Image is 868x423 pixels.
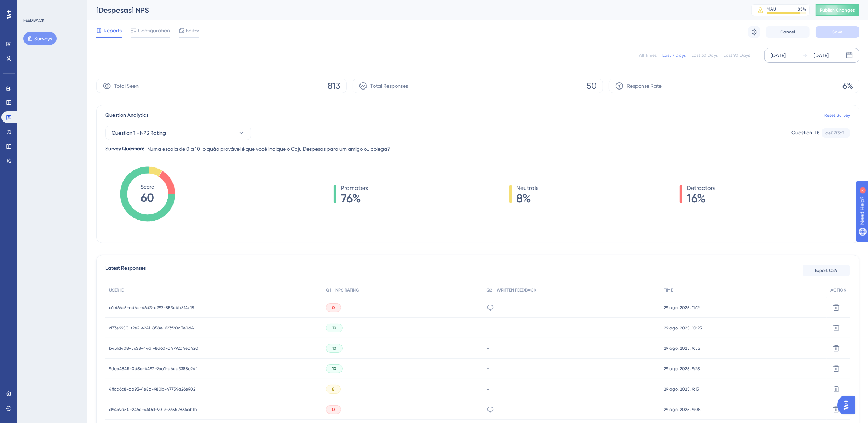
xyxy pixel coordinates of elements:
span: Need Help? [17,2,46,11]
span: a1ef66e5-cd6a-46d3-a997-853d4b8f4b15 [109,305,194,311]
span: Neutrals [517,184,539,193]
button: Cancel [766,26,810,38]
span: 0 [332,407,335,412]
span: 6% [842,80,853,92]
span: Total Responses [370,82,408,90]
button: Export CSV [803,265,850,276]
div: Survey Question: [105,145,144,153]
span: 813 [328,80,340,92]
div: [Despesas] NPS [96,5,733,15]
span: 29 ago. 2025, 9:55 [664,345,700,351]
div: [DATE] [814,51,829,60]
div: FEEDBACK [23,17,44,23]
span: 8% [517,193,539,204]
span: 8 [332,386,335,392]
span: 29 ago. 2025, 9:08 [664,407,701,412]
div: - [487,365,657,372]
span: Reports [104,26,122,35]
button: Save [816,26,859,38]
div: Question ID: [791,128,819,138]
div: 8 [51,4,53,9]
span: 10 [332,345,336,351]
span: Editor [186,26,199,35]
div: Last 90 Days [724,52,750,58]
span: 4ffcc6c8-aa93-4e8d-980b-47734a26e902 [109,386,195,392]
span: Save [832,29,842,35]
span: Numa escala de 0 a 10, o quão provável é que você indique o Caju Despesas para um amigo ou colega? [147,145,390,153]
div: MAU [767,6,776,12]
span: d73e9950-f2e2-4241-858e-623f20d3e0d4 [109,325,194,331]
div: [DATE] [771,51,786,60]
div: ae02f3c7... [825,130,847,136]
span: 29 ago. 2025, 9:25 [664,366,700,372]
div: Last 30 Days [692,52,718,58]
span: USER ID [109,287,125,293]
span: 50 [587,80,597,92]
span: 29 ago. 2025, 10:25 [664,325,702,331]
span: 10 [332,325,336,331]
tspan: Score [141,184,155,190]
tspan: 60 [141,191,155,205]
span: 10 [332,366,336,372]
button: Surveys [23,32,57,45]
span: TIME [664,287,673,293]
span: ACTION [830,287,846,293]
span: Publish Changes [820,7,855,13]
span: 76% [341,193,368,204]
span: Detractors [687,184,715,193]
span: Total Seen [114,82,139,90]
span: Export CSV [815,268,838,273]
div: - [487,345,657,352]
span: 0 [332,305,335,311]
div: Last 7 Days [662,52,686,58]
div: 85 % [798,6,806,12]
span: Response Rate [627,82,662,90]
span: Latest Responses [105,264,146,277]
span: 29 ago. 2025, 11:12 [664,305,700,311]
span: 9dec4845-0d5c-4497-9ca1-d6da3388e24f [109,366,197,372]
div: - [487,324,657,331]
button: Publish Changes [816,4,859,16]
div: All Times [639,52,657,58]
iframe: UserGuiding AI Assistant Launcher [837,394,859,416]
button: Question 1 - NPS Rating [105,126,251,140]
span: Question 1 - NPS Rating [112,129,166,137]
span: Q1 - NPS RATING [326,287,359,293]
a: Reset Survey [824,112,850,118]
span: 16% [687,193,715,204]
div: - [487,386,657,392]
span: Question Analytics [105,111,148,120]
span: Cancel [781,29,795,35]
span: b43fd408-5658-44df-8d60-d4792a4ea420 [109,345,198,351]
span: d94c9d50-246d-440d-90f9-36552834abfb [109,407,197,412]
span: Configuration [138,26,170,35]
span: Promoters [341,184,368,193]
span: Q2 - WRITTEN FEEDBACK [487,287,537,293]
span: 29 ago. 2025, 9:15 [664,386,699,392]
